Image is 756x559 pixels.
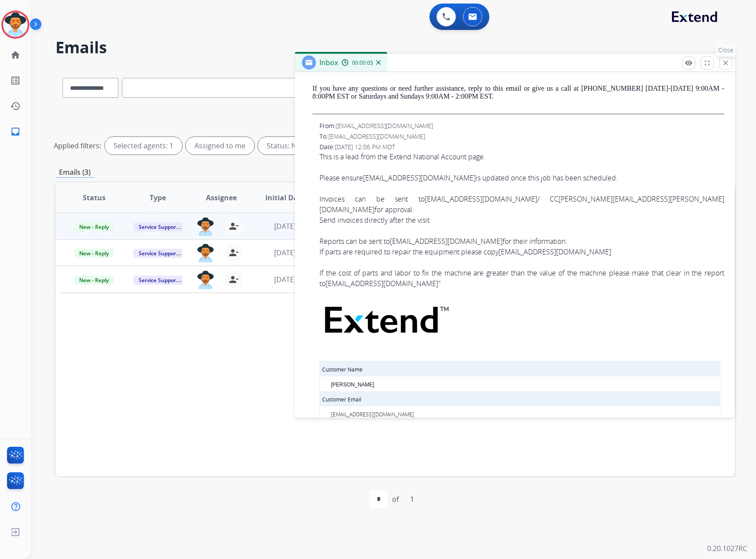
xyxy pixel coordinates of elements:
span: New - Reply [74,222,114,232]
div: From: [319,121,724,130]
a: [PERSON_NAME][EMAIL_ADDRESS][PERSON_NAME][DOMAIN_NAME] [319,194,724,214]
div: Status: New - Initial [258,137,351,154]
img: avatar [3,12,28,37]
div: Selected agents: 1 [105,137,182,154]
strong: Customer Email [322,396,361,403]
p: Emails (3) [55,167,94,178]
h2: Emails [55,39,735,56]
span: [EMAIL_ADDRESS][DOMAIN_NAME] [336,121,433,130]
a: [EMAIL_ADDRESS][DOMAIN_NAME] [363,173,476,183]
span: Service Support [133,249,183,258]
span: Type [150,192,166,203]
span: Assignee [206,192,237,203]
mat-icon: person_remove [228,274,239,285]
a: [EMAIL_ADDRESS][DOMAIN_NAME] [331,411,414,418]
span: Service Support [133,222,183,232]
a: [EMAIL_ADDRESS][DOMAIN_NAME] [326,279,438,288]
img: agent-avatar [197,244,214,262]
span: New - Reply [74,249,114,258]
mat-icon: person_remove [228,247,239,258]
font: [PERSON_NAME] [331,382,374,388]
span: [DATE] 12:06 PM MDT [335,143,395,151]
img: Extend Logo [319,299,451,340]
a: [EMAIL_ADDRESS][DOMAIN_NAME] [499,247,611,257]
p: Applied filters: [54,140,101,151]
span: [EMAIL_ADDRESS][DOMAIN_NAME] [328,132,425,140]
a: [EMAIL_ADDRESS][DOMAIN_NAME] [425,194,537,204]
strong: Customer Name [322,366,363,373]
div: 1 [403,490,421,508]
span: New - Reply [74,276,114,285]
span: [DATE] [274,221,296,231]
div: To: [319,132,724,141]
span: Initial Date [265,192,305,203]
mat-icon: fullscreen [703,59,711,67]
span: Service Support [133,276,183,285]
p: Close [716,44,736,57]
img: agent-avatar [197,271,214,289]
div: of [392,494,399,504]
p: 0.20.1027RC [707,543,747,554]
button: Close [719,56,732,70]
div: Date: [319,143,724,151]
mat-icon: inbox [10,126,21,137]
mat-icon: home [10,50,21,60]
mat-icon: person_remove [228,221,239,232]
div: Assigned to me [186,137,254,154]
a: [EMAIL_ADDRESS][DOMAIN_NAME] [390,236,503,246]
span: Inbox [319,58,338,67]
span: Status [83,192,106,203]
span: 00:00:05 [352,59,373,66]
mat-icon: list_alt [10,75,21,86]
span: [DATE] [274,248,296,257]
img: agent-avatar [197,217,214,236]
p: If you have any questions or need further assistance, reply to this email or give us a call at [P... [312,85,724,101]
span: [DATE] [274,275,296,284]
mat-icon: remove_red_eye [685,59,693,67]
mat-icon: history [10,101,21,111]
mat-icon: close [722,59,730,67]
